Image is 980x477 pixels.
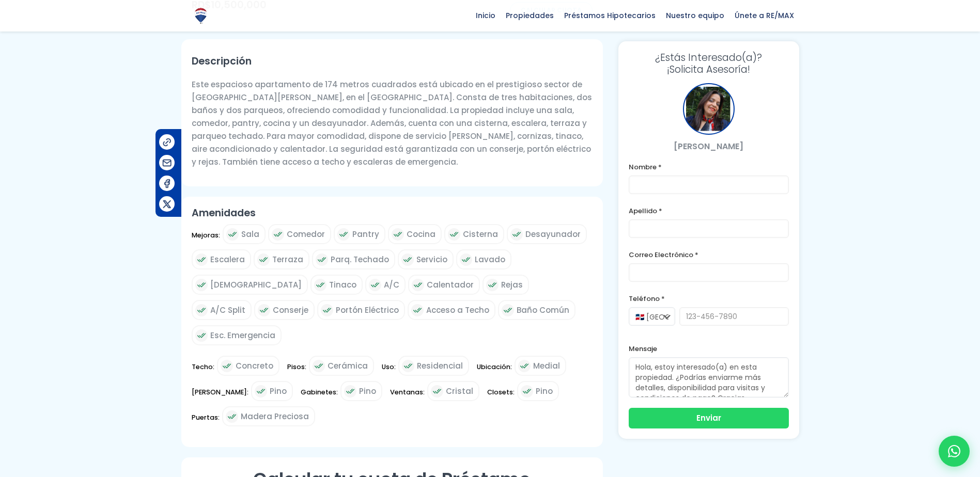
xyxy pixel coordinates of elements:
span: Ventanas: [390,386,425,406]
img: check icon [195,329,208,342]
img: Compartir [162,157,173,168]
p: [PERSON_NAME] [629,140,789,153]
img: check icon [316,253,328,266]
label: Teléfono * [629,292,789,305]
span: Nuestro equipo [661,8,729,23]
span: [DEMOGRAPHIC_DATA] [210,278,302,291]
img: check icon [411,304,424,316]
span: Puertas: [192,411,220,431]
span: Comedor [287,228,325,241]
img: check icon [257,253,270,266]
img: check icon [502,304,514,316]
span: Únete a RE/MAX [729,8,799,23]
span: Esc. Emergencia [210,329,275,342]
span: Concreto [236,359,273,372]
input: 123-456-7890 [679,307,789,326]
span: Conserje [273,304,308,316]
img: check icon [521,385,533,397]
span: Closets: [487,386,515,406]
span: Terraza [272,253,303,266]
img: Compartir [162,199,173,210]
img: check icon [518,360,531,372]
span: A/C Split [210,304,245,316]
img: check icon [510,228,523,241]
img: check icon [258,304,270,316]
img: check icon [226,228,239,241]
span: Cocina [407,228,435,241]
img: check icon [412,279,424,291]
span: Acceso a Techo [426,304,489,316]
span: Parq. Techado [331,253,389,266]
label: Mensaje [629,342,789,355]
span: Tinaco [329,278,356,291]
textarea: Hola, estoy interesado(a) en esta propiedad. ¿Podrías enviarme más detalles, disponibilidad para ... [629,357,789,397]
span: A/C [384,278,399,291]
span: Pino [359,385,376,397]
h2: Descripción [192,50,593,73]
label: Apellido * [629,204,789,217]
span: Lavado [475,253,505,266]
img: check icon [272,228,284,241]
span: Medial [533,359,560,372]
img: check icon [195,304,208,316]
img: check icon [431,385,443,397]
span: Préstamos Hipotecarios [559,8,661,23]
img: check icon [195,279,208,291]
div: Yaneris Fajardo [683,83,735,135]
img: check icon [313,360,325,372]
img: check icon [221,360,233,372]
label: Nombre * [629,161,789,173]
span: Desayunador [525,228,581,241]
span: Cisterna [463,228,498,241]
span: Cristal [446,385,473,397]
span: Mejoras: [192,229,220,249]
span: Pino [270,385,287,397]
h3: ¡Solicita Asesoría! [629,52,789,75]
img: check icon [402,360,414,372]
img: check icon [195,253,208,266]
span: Pino [536,385,553,397]
label: Correo Electrónico * [629,248,789,261]
span: Residencial [417,359,463,372]
span: Madera Preciosa [241,410,309,423]
h2: Amenidades [192,207,593,219]
img: check icon [392,228,404,241]
span: Gabinetes: [301,386,338,406]
img: check icon [486,279,499,291]
span: Pisos: [287,360,306,380]
p: Este espacioso apartamento de 174 metros cuadrados está ubicado en el prestigioso sector de [GEOG... [192,78,593,168]
img: check icon [460,253,472,266]
img: check icon [401,253,414,266]
img: check icon [369,279,381,291]
img: Compartir [162,178,173,189]
span: Baño Común [517,304,569,316]
span: Ubicación: [477,360,512,380]
span: Uso: [382,360,396,380]
span: Calentador [427,278,474,291]
img: check icon [344,385,356,397]
span: [PERSON_NAME]: [192,386,248,406]
span: Techo: [192,360,214,380]
img: Logo de REMAX [192,7,210,25]
img: Compartir [162,137,173,148]
span: Propiedades [501,8,559,23]
img: check icon [448,228,460,241]
span: Portón Eléctrico [336,304,399,316]
button: Enviar [629,408,789,428]
span: Sala [241,228,259,241]
img: check icon [321,304,333,316]
img: check icon [314,279,326,291]
span: Escalera [210,253,245,266]
span: Rejas [501,278,523,291]
img: check icon [255,385,267,397]
span: Servicio [416,253,447,266]
span: Inicio [471,8,501,23]
span: ¿Estás Interesado(a)? [629,52,789,63]
img: check icon [226,410,238,423]
span: Pantry [352,228,379,241]
span: Cerámica [328,359,368,372]
img: check icon [337,228,350,241]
